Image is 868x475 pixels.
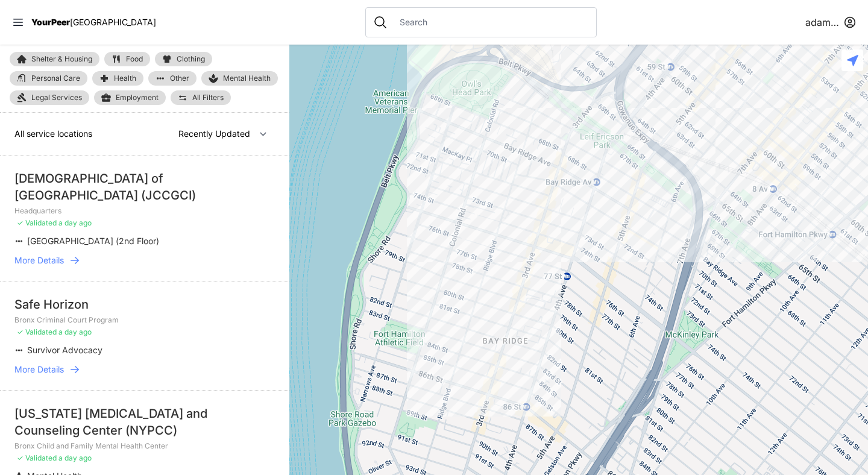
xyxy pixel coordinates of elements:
[104,52,150,66] a: Food
[27,236,159,246] span: [GEOGRAPHIC_DATA] (2nd Floor)
[805,15,856,30] button: adamabard
[223,74,271,83] font: Mental Health
[114,74,136,83] font: Health
[31,17,70,27] span: YourPeer
[201,71,278,86] a: Mental Health
[58,453,92,462] font: a day ago
[58,327,92,336] font: a day ago
[14,170,275,204] div: [DEMOGRAPHIC_DATA] of [GEOGRAPHIC_DATA] (JCCGCI)
[14,315,275,325] p: Bronx Criminal Court Program
[14,441,275,451] p: Bronx Child and Family Mental Health Center
[27,345,102,355] span: Survivor Advocacy
[70,17,156,27] span: [GEOGRAPHIC_DATA]
[10,52,99,66] a: Shelter & Housing
[58,218,92,227] span: a day ago
[392,16,589,28] input: Search
[177,54,205,63] font: Clothing
[14,296,275,313] div: Safe Horizon
[170,74,189,83] font: Other
[292,459,332,475] img: Google
[31,19,156,26] a: YourPeer[GEOGRAPHIC_DATA]
[10,71,87,86] a: Personal Care
[171,90,231,105] a: All Filters
[155,52,212,66] a: Clothing
[14,254,275,266] a: More Details
[805,16,857,28] font: adamabard
[14,254,64,266] span: More Details
[14,128,92,139] span: All service locations
[14,363,275,376] a: More Details
[192,94,224,101] span: All Filters
[116,93,159,102] font: Employment
[94,90,166,105] a: Employment
[126,54,143,63] font: Food
[292,459,332,475] a: Open this area in Google Maps (opens a new window)
[92,71,143,86] a: Health
[17,218,57,227] span: ✓ Validated
[10,90,89,105] a: Legal Services
[31,54,92,63] font: Shelter & Housing
[148,71,197,86] a: Other
[14,206,275,216] p: Headquarters
[17,327,57,336] font: ✓ Validated
[31,74,80,83] font: Personal Care
[17,453,57,462] font: ✓ Validated
[14,364,64,374] font: More Details
[14,405,275,439] div: [US_STATE] [MEDICAL_DATA] and Counseling Center (NYPCC)
[31,93,82,102] font: Legal Services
